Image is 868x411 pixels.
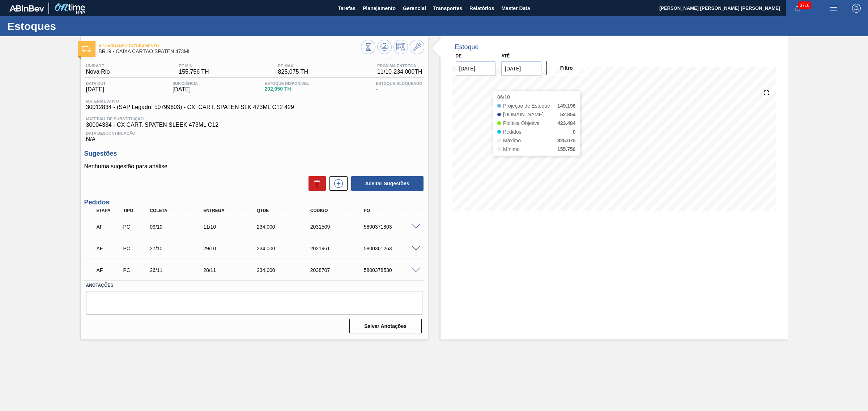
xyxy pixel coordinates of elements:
div: 5800361263 [362,246,423,251]
div: 5800378530 [362,267,423,273]
button: Filtro [546,61,587,75]
button: Visão Geral dos Estoques [361,40,375,54]
div: 234,000 [255,267,316,273]
div: 2038707 [309,267,369,273]
input: dd/mm/yyyy [501,61,541,76]
input: dd/mm/yyyy [456,61,496,76]
p: Nenhuma sugestão para análise [84,163,424,170]
label: Até [501,53,510,59]
span: Estoque Bloqueado [376,81,422,86]
span: Data out [86,81,106,86]
div: Nova sugestão [326,176,348,191]
div: Aguardando Faturamento [95,262,123,278]
div: Pedido de Compra [121,246,150,251]
div: 11/10/2025 [201,224,262,230]
div: 29/10/2025 [201,246,262,251]
div: Código [309,208,369,213]
div: 27/10/2025 [148,246,209,251]
span: 825,075 TH [278,69,308,75]
span: Data Descontinuação [86,131,422,135]
span: 30012834 - (SAP Legado: 50799603) - CX. CART. SPATEN SLK 473ML C12 429 [86,104,294,111]
span: PE MIN [179,64,209,68]
button: Atualizar Gráfico [377,40,392,54]
h3: Sugestões [84,150,424,157]
span: Nova Rio [86,69,110,75]
span: [DATE] [173,86,198,93]
div: - [374,81,424,93]
button: Salvar Anotações [349,319,422,333]
h1: Estoques [7,22,136,30]
div: 09/10/2025 [148,224,209,230]
div: Entrega [201,208,262,213]
span: PE MAX [278,64,308,68]
div: Aguardando Faturamento [95,219,123,235]
div: Estoque [455,43,479,51]
span: 3716 [798,1,811,9]
button: Aceitar Sugestões [351,176,424,191]
div: Pedido de Compra [121,267,150,273]
span: Master Data [501,4,530,13]
span: Tarefas [338,4,356,13]
span: Unidade [86,64,110,68]
div: N/A [84,128,424,143]
span: 155,756 TH [179,69,209,75]
div: 28/11/2025 [201,267,262,273]
div: 2021961 [309,246,369,251]
div: 2031509 [309,224,369,230]
button: Ir ao Master Data / Geral [410,40,424,54]
img: Logout [852,4,861,13]
span: Aguardando Faturamento [99,44,361,48]
span: Suficiência [173,81,198,86]
span: Material ativo [86,99,294,103]
img: userActions [829,4,838,13]
span: Estoque Disponível [265,81,309,86]
span: Transportes [433,4,462,13]
h3: Pedidos [84,199,424,206]
span: Próxima Entrega [377,64,422,68]
div: Pedido de Compra [121,224,150,230]
span: 30004334 - CX CART. SPATEN SLEEK 473ML C12 [86,122,422,128]
label: Anotações [86,280,422,291]
button: Notificações [786,3,809,13]
div: Excluir Sugestões [305,176,326,191]
span: [DATE] [86,86,106,93]
span: Relatórios [469,4,494,13]
div: 234,000 [255,246,316,251]
label: De [456,53,462,59]
img: Ícone [82,46,91,52]
button: Programar Estoque [393,40,408,54]
div: Tipo [121,208,150,213]
p: AF [97,224,122,230]
div: Aguardando Faturamento [95,241,123,256]
p: AF [97,267,122,273]
div: Qtde [255,208,316,213]
div: 5800371803 [362,224,423,230]
span: Material de Substituição [86,117,422,121]
span: Gerencial [403,4,426,13]
p: AF [97,246,122,251]
span: 202,050 TH [265,86,309,92]
div: Etapa [95,208,123,213]
div: PO [362,208,423,213]
div: Coleta [148,208,209,213]
img: TNhmsLtSVTkK8tSr43FrP2fwEKptu5GPRR3wAAAABJRU5ErkJggg== [9,5,44,12]
div: Aceitar Sugestões [348,176,424,191]
span: BR19 - CAIXA CARTÃO SPATEN 473ML [99,49,361,54]
div: 234,000 [255,224,316,230]
div: 26/11/2025 [148,267,209,273]
span: 11/10 - 234,000 TH [377,69,422,75]
span: Planejamento [363,4,396,13]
